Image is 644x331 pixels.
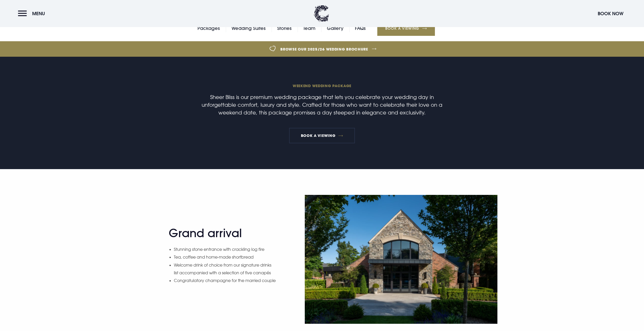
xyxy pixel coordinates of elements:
span: Weekend wedding package [200,83,444,88]
li: Welcome drink of choice from our signature drinks list accompanied with a selection of five canapés [174,261,276,277]
li: Congratulatory champagne for the married couple [174,277,276,284]
li: Tea, coffee and home-made shortbread [174,253,276,261]
li: Stunning stone entrance with crackling log fire [174,245,276,253]
a: Gallery [327,24,343,32]
a: Book a Viewing [377,21,435,36]
a: Book a viewing [289,128,355,143]
p: Sheer Bliss is our premium wedding package that lets you celebrate your wedding day in unforgetta... [200,93,444,116]
img: Clandeboye Lodge [314,5,329,22]
a: Stories [277,24,292,32]
button: Book Now [595,8,626,19]
a: Team [303,24,315,32]
h2: Grand arrival [169,226,269,240]
span: Menu [32,11,45,16]
a: Wedding Suites [231,24,266,32]
img: Premium Wedding Package Northern Ireland [305,195,497,324]
a: Packages [198,24,220,32]
button: Menu [18,8,48,19]
a: FAQs [355,24,366,32]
